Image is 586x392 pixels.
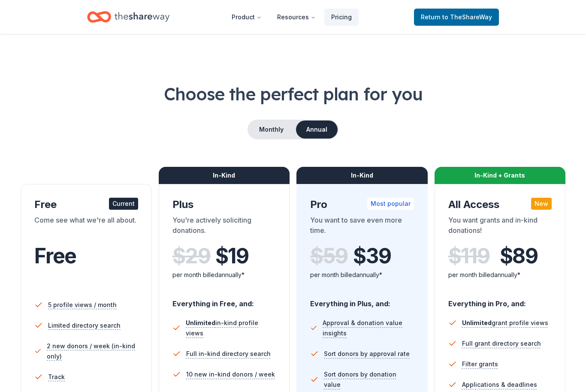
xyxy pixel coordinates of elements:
span: 10 new in-kind donors / week [186,369,275,380]
span: Limited directory search [48,320,121,331]
span: Track [48,372,65,382]
div: Everything in Free, and: [172,291,276,309]
span: grant profile views [462,319,548,326]
h1: Choose the perfect plan for you [21,82,565,106]
div: Current [109,198,138,210]
span: Full in-kind directory search [186,349,271,359]
div: Everything in Plus, and: [310,291,414,309]
div: Most popular [367,198,414,210]
span: Applications & deadlines [462,380,537,390]
span: $ 19 [215,244,249,268]
nav: Main [225,7,359,27]
div: per month billed annually* [172,270,276,280]
a: Pricing [324,9,359,26]
span: Filter grants [462,359,498,369]
span: $ 39 [353,244,391,268]
span: Full grant directory search [462,338,541,349]
span: Sort donors by donation value [324,369,414,390]
div: Free [34,198,138,211]
span: Unlimited [186,319,215,326]
div: In-Kind [296,167,428,184]
div: In-Kind + Grants [435,167,566,184]
div: per month billed annually* [310,270,414,280]
button: Monthly [248,121,294,139]
div: All Access [448,198,552,211]
a: Returnto TheShareWay [414,9,499,26]
span: Free [34,243,76,268]
div: Plus [172,198,276,211]
button: Resources [270,9,323,26]
span: to TheShareWay [442,13,492,21]
span: $ 89 [500,244,538,268]
button: Annual [296,121,338,139]
div: In-Kind [159,167,290,184]
div: per month billed annually* [448,270,552,280]
div: You're actively soliciting donations. [172,215,276,239]
span: Unlimited [462,319,492,326]
div: New [531,198,552,210]
span: Sort donors by approval rate [324,349,410,359]
span: Approval & donation value insights [323,318,414,338]
div: Everything in Pro, and: [448,291,552,309]
a: Home [87,7,169,27]
span: Return [421,12,492,22]
span: 5 profile views / month [48,300,117,310]
button: Product [225,9,269,26]
span: 2 new donors / week (in-kind only) [47,341,138,362]
div: You want to save even more time. [310,215,414,239]
div: Pro [310,198,414,211]
div: Come see what we're all about. [34,215,138,239]
span: in-kind profile views [186,319,258,337]
div: You want grants and in-kind donations! [448,215,552,239]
